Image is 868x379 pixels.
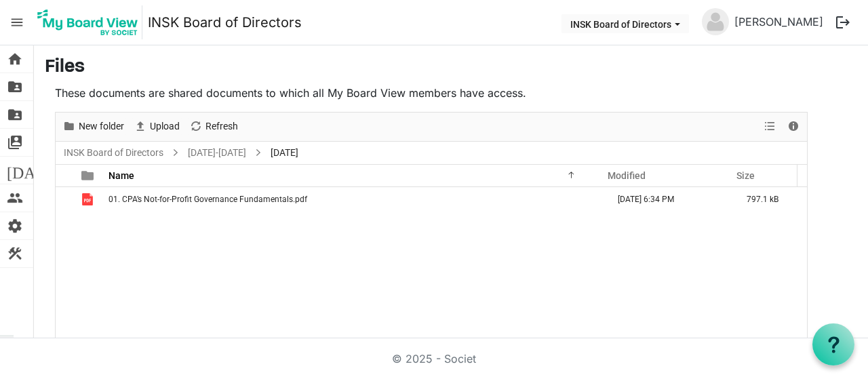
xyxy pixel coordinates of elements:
[45,56,857,79] h3: Files
[56,187,73,212] td: checkbox
[33,5,148,39] a: My Board View Logo
[129,113,184,141] div: Upload
[149,118,181,135] span: Upload
[829,8,857,37] button: logout
[61,144,166,161] a: INSK Board of Directors
[7,240,23,267] span: construction
[60,118,127,135] button: New folder
[132,118,182,135] button: Upload
[184,113,243,141] div: Refresh
[185,144,249,161] a: [DATE]-[DATE]
[4,9,30,35] span: menu
[187,118,241,135] button: Refresh
[7,45,23,73] span: home
[148,9,302,36] a: INSK Board of Directors
[7,101,23,128] span: folder_shared
[7,212,23,239] span: settings
[7,129,23,156] span: switch_account
[604,187,732,212] td: September 12, 2025 6:34 PM column header Modified
[108,170,134,181] span: Name
[736,170,755,181] span: Size
[732,187,807,212] td: 797.1 kB is template cell column header Size
[104,187,604,212] td: 01. CPA’s Not-for-Profit Governance Fundamentals.pdf is template cell column header Name
[762,118,778,135] button: View dropdownbutton
[268,144,301,161] span: [DATE]
[561,14,689,33] button: INSK Board of Directors dropdownbutton
[77,118,125,135] span: New folder
[7,157,59,184] span: [DATE]
[58,113,129,141] div: New folder
[608,170,646,181] span: Modified
[55,85,808,101] p: These documents are shared documents to which all My Board View members have access.
[33,5,142,39] img: My Board View Logo
[785,118,803,135] button: Details
[729,8,829,35] a: [PERSON_NAME]
[108,195,307,204] span: 01. CPA’s Not-for-Profit Governance Fundamentals.pdf
[702,8,729,35] img: no-profile-picture.svg
[204,118,239,135] span: Refresh
[73,187,104,212] td: is template cell column header type
[7,184,23,212] span: people
[392,352,476,365] a: © 2025 - Societ
[7,73,23,100] span: folder_shared
[759,113,782,141] div: View
[782,113,805,141] div: Details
